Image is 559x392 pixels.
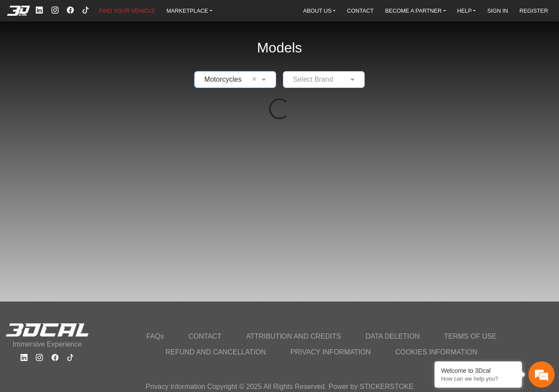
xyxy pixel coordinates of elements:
a: ABOUT US [300,4,339,17]
a: FIND YOUR VEHICLE [96,4,159,17]
a: PRIVACY INFORMATION [285,344,376,360]
a: MARKETPLACE [163,4,216,17]
p: Privacy Information Copyright © 2025 All Rights Reserved. Power by STICKERSTOKE [145,382,414,392]
a: HELP [454,4,480,17]
p: How can we help you? [441,375,515,382]
a: TERMS OF USE [439,329,502,344]
span: Clean Field [252,74,259,85]
a: SIGN IN [484,4,512,17]
a: FAQs [141,329,169,344]
a: REFUND AND CANCELLATION [160,344,271,360]
a: ATTRIBUTION AND CREDITS [241,329,346,344]
a: CONTACT [183,329,227,344]
div: Welcome to 3Dcal [441,367,515,374]
a: DATA DELETION [360,329,425,344]
a: BECOME A PARTNER [382,4,449,17]
h2: Models [257,28,302,68]
p: Immersive Experience [5,339,89,350]
a: REGISTER [516,4,551,17]
a: COOKIES INFORMATION [390,344,483,360]
a: CONTACT [344,4,377,17]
